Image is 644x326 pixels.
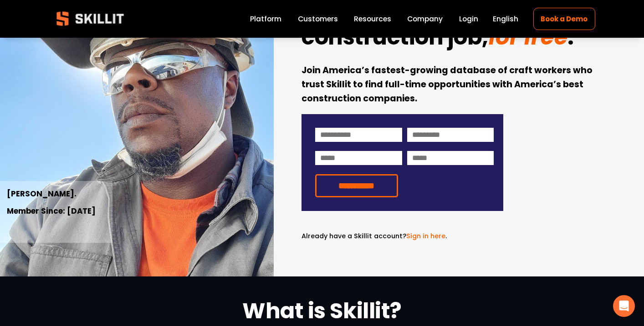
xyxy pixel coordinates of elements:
[302,231,503,241] p: .
[354,14,391,24] span: Resources
[488,22,567,52] em: for free
[533,8,595,30] a: Book a Demo
[302,64,594,104] strong: Join America’s fastest-growing database of craft workers who trust Skillit to find full-time oppo...
[406,231,445,241] a: Sign in here
[459,13,478,25] a: Login
[613,295,635,317] div: Open Intercom Messenger
[493,13,518,25] div: language picker
[298,13,338,25] a: Customers
[407,13,443,25] a: Company
[7,188,77,199] strong: [PERSON_NAME].
[7,206,96,216] strong: Member Since: [DATE]
[49,5,132,32] img: Skillit
[302,22,488,52] strong: construction job,
[302,231,406,241] span: Already have a Skillit account?
[493,14,518,24] span: English
[567,22,574,52] strong: .
[250,13,281,25] a: Platform
[242,296,401,326] strong: What is Skillit?
[354,13,391,25] a: folder dropdown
